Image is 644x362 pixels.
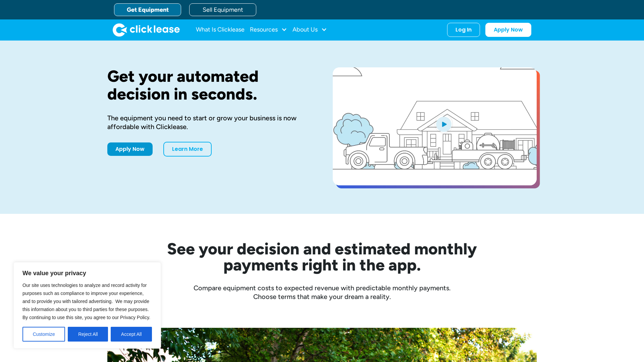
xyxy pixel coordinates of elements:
[22,327,65,342] button: Customize
[250,23,287,37] div: Resources
[113,23,180,37] img: Clicklease logo
[22,269,152,277] p: We value your privacy
[68,327,108,342] button: Reject All
[22,283,150,320] span: Our site uses technologies to analyze and record activity for purposes such as compliance to impr...
[107,142,153,156] a: Apply Now
[435,115,453,133] img: Blue play button logo on a light blue circular background
[189,3,256,16] a: Sell Equipment
[13,262,161,349] div: We value your privacy
[196,23,245,37] a: What Is Clicklease
[114,3,181,16] a: Get Equipment
[455,26,472,33] div: Log In
[107,114,311,131] div: The equipment you need to start or grow your business is now affordable with Clicklease.
[113,23,180,37] a: home
[292,23,327,37] div: About Us
[333,67,537,185] a: open lightbox
[485,23,531,37] a: Apply Now
[134,241,510,273] h2: See your decision and estimated monthly payments right in the app.
[107,67,311,103] h1: Get your automated decision in seconds.
[111,327,152,342] button: Accept All
[107,284,537,301] div: Compare equipment costs to expected revenue with predictable monthly payments. Choose terms that ...
[163,142,212,157] a: Learn More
